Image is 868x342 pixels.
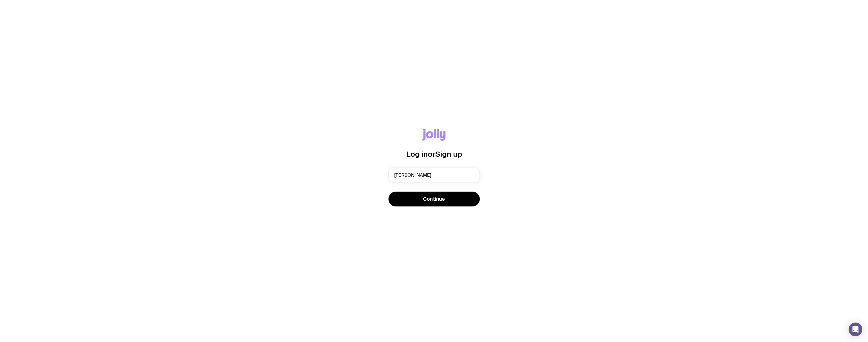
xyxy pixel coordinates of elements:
[388,168,480,182] input: you@email.com
[428,150,435,158] span: or
[406,150,428,158] span: Log in
[435,150,462,158] span: Sign up
[423,196,445,202] span: Continue
[388,192,480,206] button: Continue
[849,323,862,336] div: Open Intercom Messenger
